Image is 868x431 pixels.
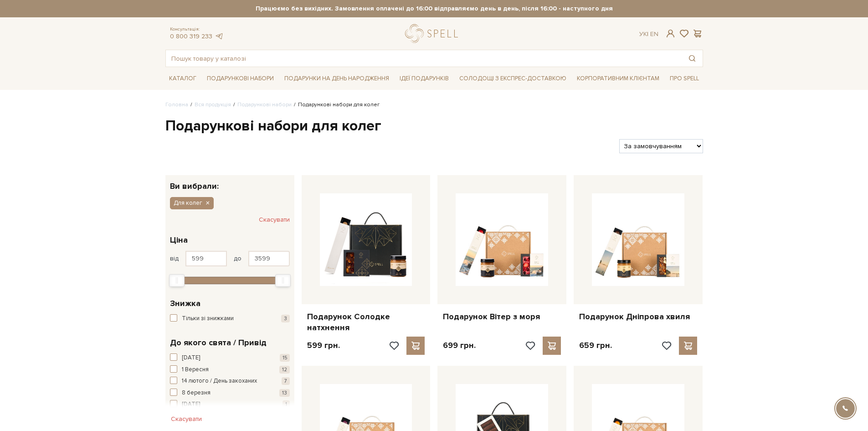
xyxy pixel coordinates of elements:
[166,50,682,67] input: Пошук товару у каталозі
[650,30,658,38] a: En
[195,101,231,108] a: Вся продукція
[170,365,290,374] button: 1 Вересня 12
[281,315,290,322] span: 3
[443,340,476,351] p: 699 грн.
[234,254,241,263] span: до
[170,377,290,386] button: 14 лютого / День закоханих 7
[281,72,393,86] a: Подарунки на День народження
[165,175,294,190] div: Ви вибрали:
[170,389,290,398] button: 8 березня 13
[165,117,703,136] h1: Подарункові набори для колег
[165,72,200,86] a: Каталог
[279,389,290,397] span: 13
[182,400,200,409] span: [DATE]
[248,251,290,266] input: Ціна
[456,71,570,86] a: Солодощі з експрес-доставкою
[279,366,290,374] span: 12
[165,412,207,426] button: Скасувати
[169,274,185,287] div: Min
[203,72,277,86] a: Подарункові набори
[182,314,234,323] span: Тільки зі знижками
[647,30,648,38] span: |
[170,197,214,209] button: Для колег
[174,199,202,207] span: Для колег
[165,5,703,13] strong: Працюємо без вихідних. Замовлення оплачені до 16:00 відправляємо день в день, після 16:00 - насту...
[237,101,292,108] a: Подарункові набори
[579,312,697,322] a: Подарунок Дніпрова хвиля
[259,213,290,227] button: Скасувати
[170,26,224,32] span: Консультація:
[292,101,380,109] li: Подарункові набори для колег
[396,72,452,86] a: Ідеї подарунків
[579,340,612,351] p: 659 грн.
[639,30,658,38] div: Ук
[182,389,211,398] span: 8 березня
[275,274,291,287] div: Max
[682,50,703,67] button: Пошук товару у каталозі
[165,101,188,108] a: Головна
[215,32,224,40] a: telegram
[182,365,209,374] span: 1 Вересня
[170,353,290,363] button: [DATE] 15
[170,297,200,310] span: Знижка
[170,234,188,246] span: Ціна
[170,400,290,409] button: [DATE] 1
[666,72,703,86] a: Про Spell
[280,354,290,362] span: 15
[282,377,290,385] span: 7
[170,337,267,349] span: До якого свята / Привід
[170,32,212,40] a: 0 800 319 233
[185,251,227,266] input: Ціна
[182,377,257,386] span: 14 лютого / День закоханих
[170,254,179,263] span: від
[405,24,462,43] a: logo
[282,400,290,408] span: 1
[307,312,425,333] a: Подарунок Солодке натхнення
[443,312,561,322] a: Подарунок Вітер з моря
[307,340,340,351] p: 599 грн.
[170,314,290,323] button: Тільки зі знижками 3
[573,72,663,86] a: Корпоративним клієнтам
[182,353,200,363] span: [DATE]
